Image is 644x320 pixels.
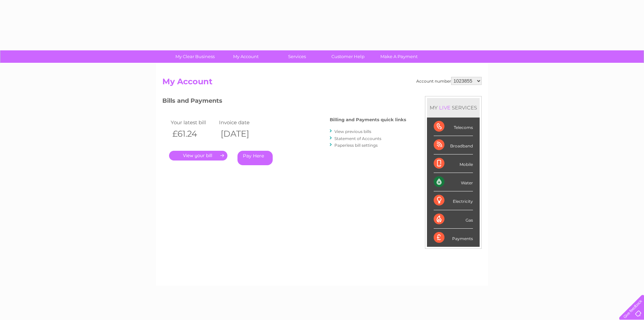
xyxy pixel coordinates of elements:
[169,151,227,161] a: .
[334,136,381,141] a: Statement of Accounts
[237,151,273,165] a: Pay Here
[330,117,406,122] h4: Billing and Payments quick links
[434,136,473,154] div: Broadband
[434,191,473,210] div: Electricity
[434,118,473,136] div: Telecoms
[169,127,217,141] th: £61.24
[167,50,223,63] a: My Clear Business
[416,77,482,85] div: Account number
[217,118,266,127] td: Invoice date
[434,154,473,173] div: Mobile
[162,96,406,108] h3: Bills and Payments
[169,118,217,127] td: Your latest bill
[438,104,452,111] div: LIVE
[162,77,482,90] h2: My Account
[334,129,371,134] a: View previous bills
[269,50,325,63] a: Services
[217,127,266,141] th: [DATE]
[434,229,473,247] div: Payments
[218,50,274,63] a: My Account
[371,50,427,63] a: Make A Payment
[434,210,473,229] div: Gas
[434,173,473,191] div: Water
[334,143,378,148] a: Paperless bill settings
[320,50,376,63] a: Customer Help
[427,98,480,117] div: MY SERVICES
